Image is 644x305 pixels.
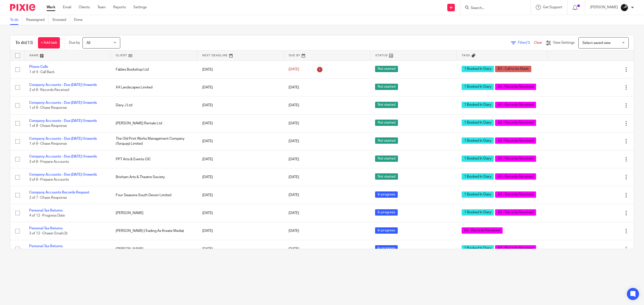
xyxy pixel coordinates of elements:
[375,227,398,234] span: In progress
[29,155,97,158] a: Company Accounts - Due [DATE] Onwards
[197,168,284,186] td: [DATE]
[495,84,536,90] span: A3 - Records Received
[29,101,97,105] a: Company Accounts - Due [DATE] Onwards
[197,240,284,258] td: [DATE]
[52,15,70,25] a: Snoozed
[462,120,494,126] span: 1 Booked In Diary
[375,156,398,162] span: Not started
[289,247,299,251] span: [DATE]
[289,104,299,107] span: [DATE]
[534,41,542,44] a: Clear
[289,139,299,143] span: [DATE]
[111,240,197,258] td: [PERSON_NAME]
[111,114,197,132] td: [PERSON_NAME] Rentals Ltd
[26,41,33,45] span: (13)
[113,5,126,10] a: Reports
[462,173,494,180] span: 1 Booked In Diary
[590,5,618,10] p: [PERSON_NAME]
[111,150,197,168] td: PPT Arts & Events CIC
[29,244,63,248] a: Personal Tax Returns
[197,96,284,114] td: [DATE]
[29,119,97,123] a: Company Accounts - Due [DATE] Onwards
[518,41,534,44] span: Filter
[29,191,89,194] a: Company Accounts Records Request
[38,37,60,48] a: + Add task
[197,61,284,78] td: [DATE]
[462,54,470,57] span: Tags
[289,175,299,179] span: [DATE]
[470,6,515,11] input: Search
[197,78,284,96] td: [DATE]
[197,150,284,168] td: [DATE]
[29,214,65,217] span: 4 of 12 · Progress Date
[15,40,33,45] h1: To do
[495,120,536,126] span: A3 - Records Received
[29,137,97,140] a: Company Accounts - Due [DATE] Onwards
[10,4,35,11] img: Pixie
[133,5,147,10] a: Settings
[375,209,398,216] span: In progress
[29,232,67,235] span: 3 of 12 · Chaser Email (3)
[495,209,536,216] span: A3 - Records Received
[29,196,67,199] span: 2 of 7 · Chase Response
[29,227,63,230] a: Personal Tax Returns
[29,178,69,181] span: 3 of 8 · Prepare Accounts
[87,41,90,45] span: All
[526,41,530,44] span: (1)
[462,227,503,234] span: A3 - Records Received
[462,245,494,251] span: 1 Booked In Diary
[289,211,299,215] span: [DATE]
[375,102,398,108] span: Not started
[375,191,398,198] span: In progress
[495,66,531,72] span: B3 - Call to be Made
[462,137,494,144] span: 1 Booked In Diary
[620,4,628,12] img: 1000002122.jpg
[197,132,284,150] td: [DATE]
[111,132,197,150] td: The Old Print Works Management Company (Torquay) Limited
[29,106,67,110] span: 1 of 8 · Chase Response
[375,245,398,251] span: In progress
[29,65,48,69] a: Phone Calls
[47,5,55,10] a: Work
[495,245,536,251] span: A3 - Records Received
[111,78,197,96] td: X4 Landscapes Limited
[375,173,398,180] span: Not started
[26,15,49,25] a: Reassigned
[375,84,398,90] span: Not started
[197,186,284,204] td: [DATE]
[553,41,575,44] span: View Settings
[375,66,398,72] span: Not started
[197,114,284,132] td: [DATE]
[289,86,299,89] span: [DATE]
[29,88,69,92] span: 2 of 8 · Records Received
[495,173,536,180] span: A3 - Records Received
[462,209,494,216] span: 1 Booked In Diary
[29,70,55,74] span: 1 of 4 · Call Back
[462,156,494,162] span: 1 Booked In Diary
[111,61,197,78] td: Fables Bookshop Ltd
[97,5,106,10] a: Team
[375,120,398,126] span: Not started
[582,41,611,45] span: Select saved view
[289,158,299,161] span: [DATE]
[375,137,398,144] span: Not started
[289,229,299,233] span: [DATE]
[495,191,536,198] span: A3 - Records Received
[63,5,71,10] a: Email
[29,83,97,87] a: Company Accounts - Due [DATE] Onwards
[29,209,63,212] a: Personal Tax Returns
[197,222,284,240] td: [DATE]
[462,191,494,198] span: 1 Booked In Diary
[29,142,67,146] span: 1 of 8 · Chase Response
[29,173,97,176] a: Company Accounts - Due [DATE] Onwards
[197,204,284,222] td: [DATE]
[495,137,536,144] span: A3 - Records Received
[462,102,494,108] span: 1 Booked In Diary
[74,15,86,25] a: Done
[111,96,197,114] td: Davy J Ltd
[111,168,197,186] td: Brixham Arts & Theatre Society
[111,222,197,240] td: [PERSON_NAME] (Trading As Kreate Media)
[111,186,197,204] td: Four Seasons South Devon Limited
[462,84,494,90] span: 1 Booked In Diary
[289,68,299,71] span: [DATE]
